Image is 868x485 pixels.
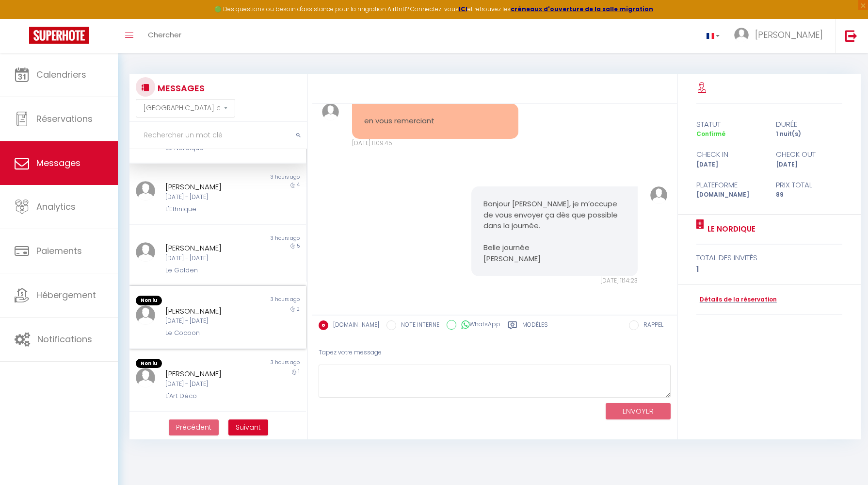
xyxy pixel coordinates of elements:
button: Previous [169,419,219,436]
a: créneaux d'ouverture de la salle migration [511,5,653,13]
span: Analytics [36,201,76,213]
span: Confirmé [696,130,725,138]
div: durée [770,118,849,130]
img: ... [136,242,155,262]
div: L'Ethnique [165,204,256,214]
span: 5 [297,242,300,250]
div: 1 [696,264,843,275]
div: [DATE] 11:14:23 [471,276,638,285]
div: L'Art Déco [165,391,256,401]
label: [DOMAIN_NAME] [328,320,379,331]
div: [DATE] [770,160,849,169]
div: [DATE] - [DATE] [165,380,256,389]
div: Le Golden [165,266,256,275]
label: WhatsApp [456,320,500,331]
span: Notifications [37,333,92,345]
div: [PERSON_NAME] [165,242,256,254]
a: ... [PERSON_NAME] [727,19,835,53]
div: [DATE] - [DATE] [165,254,256,263]
span: Non lu [136,359,162,368]
img: Super Booking [29,27,89,44]
input: Rechercher un mot clé [129,122,307,149]
div: check out [770,149,849,160]
div: [DATE] 11:09:45 [352,139,518,148]
button: Next [228,419,268,436]
div: [PERSON_NAME] [165,305,256,317]
pre: Bonjour [PERSON_NAME], je m’occupe de vous envoyer ça dès que possible dans la journée. Belle jou... [483,199,626,264]
img: ... [734,28,749,42]
span: 2 [297,305,300,313]
span: Non lu [136,296,162,305]
span: Précédent [176,422,211,432]
span: 1 [298,368,300,375]
img: ... [136,305,155,325]
img: ... [322,103,339,120]
div: [DATE] [690,160,770,169]
pre: en vous remerciant [364,116,506,127]
div: 3 hours ago [218,173,306,181]
div: statut [690,118,770,130]
div: 3 hours ago [218,296,306,305]
div: [DATE] - [DATE] [165,193,256,202]
label: RAPPEL [639,320,663,331]
div: [DOMAIN_NAME] [690,190,770,200]
iframe: Chat [827,441,861,478]
div: Prix total [770,179,849,191]
div: Plateforme [690,179,770,191]
button: Ouvrir le widget de chat LiveChat [8,4,37,33]
a: ICI [459,5,467,13]
span: [PERSON_NAME] [755,29,823,41]
span: 4 [297,181,300,188]
div: 1 nuit(s) [770,130,849,139]
span: Suivant [236,422,261,432]
button: ENVOYER [606,403,671,420]
div: Le Cocoon [165,328,256,338]
img: ... [650,186,667,203]
a: Détails de la réservation [696,295,777,304]
span: Réservations [36,113,93,125]
label: NOTE INTERNE [396,320,439,331]
a: Le Nordique [704,223,755,235]
div: [PERSON_NAME] [165,181,256,193]
span: Calendriers [36,68,86,81]
span: Messages [36,157,80,169]
div: 3 hours ago [218,359,306,368]
div: 3 hours ago [218,234,306,242]
h3: MESSAGES [155,77,205,99]
div: [DATE] - [DATE] [165,317,256,326]
img: ... [136,181,155,201]
img: logout [845,30,857,42]
div: [PERSON_NAME] [165,368,256,380]
img: ... [136,368,155,387]
div: total des invités [696,252,843,264]
span: Hébergement [36,289,96,301]
span: Chercher [148,30,181,40]
span: Paiements [36,245,82,257]
div: Tapez votre message [319,341,671,365]
div: check in [690,149,770,160]
label: Modèles [522,320,548,333]
div: 89 [770,190,849,200]
a: Chercher [141,19,189,53]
